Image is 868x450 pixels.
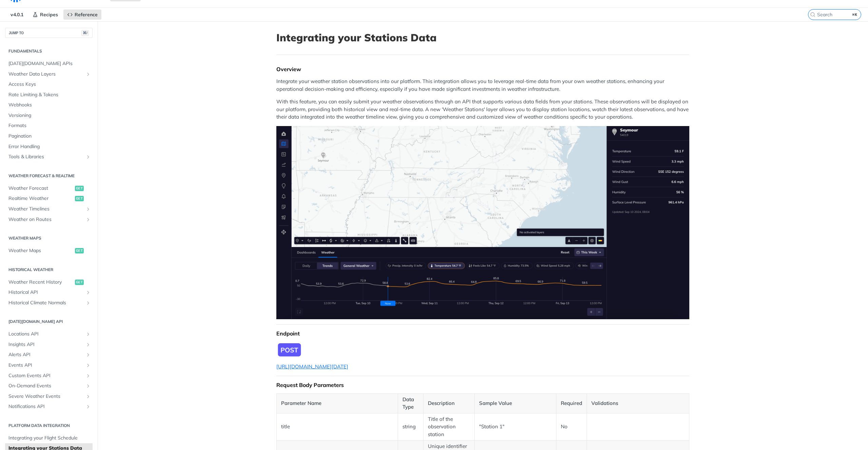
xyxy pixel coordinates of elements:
[8,331,84,337] span: Locations API
[5,329,93,339] a: Locations APIShow subpages for Locations API
[5,183,93,193] a: Weather Forecastget
[810,12,815,17] svg: Search
[276,382,689,388] div: Request Body Parameters
[81,30,89,36] span: ⌘/
[85,352,91,357] button: Show subpages for Alerts API
[8,383,84,389] span: On-Demand Events
[8,300,84,306] span: Historical Climate Normals
[63,9,101,20] a: Reference
[5,28,93,38] button: JUMP TO⌘/
[8,289,84,296] span: Historical API
[8,154,84,160] span: Tools & Libraries
[75,196,84,201] span: get
[276,126,689,319] span: Expand image
[276,342,302,358] img: Endpoint Icon
[75,12,98,18] span: Reference
[8,143,91,150] span: Error Handling
[423,393,475,413] th: Description
[85,331,91,337] button: Show subpages for Locations API
[276,66,689,73] div: Overview
[75,248,84,253] span: get
[8,206,84,212] span: Weather Timelines
[423,413,475,441] td: Title of the observation station
[5,360,93,370] a: Events APIShow subpages for Events API
[8,81,91,88] span: Access Keys
[5,173,93,179] h2: Weather Forecast & realtime
[5,371,93,381] a: Custom Events APIShow subpages for Custom Events API
[851,11,859,18] kbd: ⌘K
[5,79,93,89] a: Access Keys
[85,217,91,222] button: Show subpages for Weather on Routes
[8,71,84,78] span: Weather Data Layers
[5,391,93,402] a: Severe Weather EventsShow subpages for Severe Weather Events
[276,32,689,44] h1: Integrating your Stations Data
[85,154,91,160] button: Show subpages for Tools & Libraries
[5,277,93,287] a: Weather Recent Historyget
[5,214,93,225] a: Weather on RoutesShow subpages for Weather on Routes
[5,350,93,360] a: Alerts APIShow subpages for Alerts API
[85,383,91,389] button: Show subpages for On-Demand Events
[277,393,398,413] th: Parameter Name
[40,12,58,18] span: Recipes
[5,59,93,69] a: [DATE][DOMAIN_NAME] APIs
[276,98,689,121] p: With this feature, you can easily submit your weather observations through an API that supports v...
[8,279,73,286] span: Weather Recent History
[5,298,93,308] a: Historical Climate NormalsShow subpages for Historical Climate Normals
[475,413,556,441] td: "Station 1"
[75,186,84,191] span: get
[5,287,93,298] a: Historical APIShow subpages for Historical API
[85,342,91,347] button: Show subpages for Insights API
[5,121,93,131] a: Formats
[276,342,689,358] span: Expand image
[5,131,93,141] a: Pagination
[276,126,689,319] img: Weather Station display on the map
[5,69,93,79] a: Weather Data LayersShow subpages for Weather Data Layers
[85,300,91,306] button: Show subpages for Historical Climate Normals
[8,341,84,348] span: Insights API
[85,373,91,379] button: Show subpages for Custom Events API
[8,216,84,223] span: Weather on Routes
[85,404,91,409] button: Show subpages for Notifications API
[8,102,91,108] span: Webhooks
[8,351,84,358] span: Alerts API
[7,9,27,20] span: v4.0.1
[475,393,556,413] th: Sample Value
[5,235,93,241] h2: Weather Maps
[8,195,73,202] span: Realtime Weather
[5,90,93,100] a: Rate Limiting & Tokens
[29,9,62,20] a: Recipes
[277,413,398,441] td: title
[5,48,93,54] h2: Fundamentals
[5,193,93,204] a: Realtime Weatherget
[5,110,93,121] a: Versioning
[75,280,84,285] span: get
[556,413,587,441] td: No
[5,381,93,391] a: On-Demand EventsShow subpages for On-Demand Events
[5,433,93,443] a: Integrating your Flight Schedule
[587,393,689,413] th: Validations
[5,142,93,152] a: Error Handling
[8,362,84,369] span: Events API
[556,393,587,413] th: Required
[5,319,93,325] h2: [DATE][DOMAIN_NAME] API
[276,78,689,93] p: Integrate your weather station observations into our platform. This integration allows you to lev...
[8,247,73,254] span: Weather Maps
[5,246,93,256] a: Weather Mapsget
[8,403,84,410] span: Notifications API
[8,185,73,192] span: Weather Forecast
[8,133,91,140] span: Pagination
[85,71,91,77] button: Show subpages for Weather Data Layers
[8,372,84,379] span: Custom Events API
[8,122,91,129] span: Formats
[85,363,91,368] button: Show subpages for Events API
[276,330,689,337] div: Endpoint
[85,290,91,295] button: Show subpages for Historical API
[5,152,93,162] a: Tools & LibrariesShow subpages for Tools & Libraries
[85,206,91,212] button: Show subpages for Weather Timelines
[5,423,93,429] h2: Platform DATA integration
[5,100,93,110] a: Webhooks
[8,435,91,442] span: Integrating your Flight Schedule
[5,267,93,273] h2: Historical Weather
[276,363,348,370] a: [URL][DOMAIN_NAME][DATE]
[398,413,423,441] td: string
